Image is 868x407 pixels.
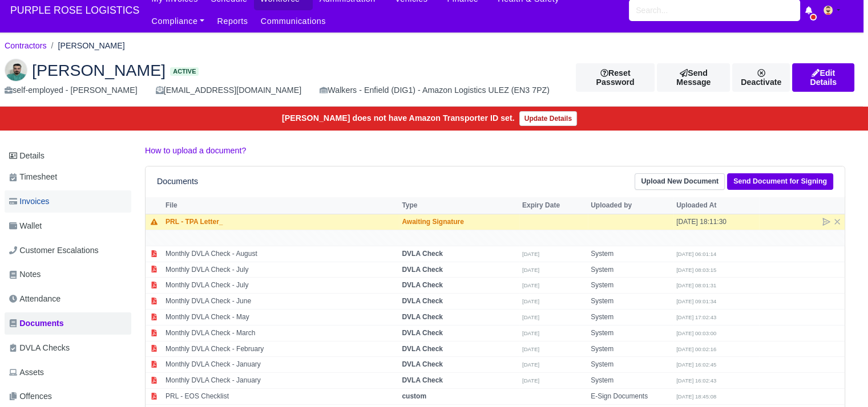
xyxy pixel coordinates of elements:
td: Awaiting Signature [399,214,519,230]
small: [DATE] 00:03:00 [676,330,716,336]
td: System [588,246,673,262]
th: Type [399,197,519,214]
strong: DVLA Check [402,266,443,274]
small: [DATE] 09:01:34 [676,298,716,304]
small: [DATE] [522,282,539,288]
iframe: Chat Widget [811,352,868,407]
small: [DATE] 18:45:08 [676,393,716,400]
td: System [588,373,673,389]
small: [DATE] 08:03:15 [676,267,716,273]
a: Assets [5,361,131,384]
th: Uploaded At [673,197,759,214]
td: PRL - TPA Letter_ [163,214,399,230]
strong: DVLA Check [402,250,443,258]
strong: DVLA Check [402,376,443,384]
a: Notes [5,263,131,286]
small: [DATE] 00:02:16 [676,346,716,352]
td: Monthly DVLA Check - January [163,357,399,373]
th: Expiry Date [519,197,588,214]
small: [DATE] 16:02:45 [676,361,716,368]
span: DVLA Checks [9,341,70,355]
a: Timesheet [5,166,131,188]
a: Customer Escalations [5,239,131,262]
strong: DVLA Check [402,297,443,305]
small: [DATE] [522,314,539,320]
a: Details [5,145,131,166]
div: [EMAIL_ADDRESS][DOMAIN_NAME] [156,84,301,97]
small: [DATE] [522,267,539,273]
td: Monthly DVLA Check - February [163,341,399,357]
small: [DATE] 06:01:14 [676,251,716,257]
a: Documents [5,312,131,335]
span: Attendance [9,292,60,306]
td: System [588,341,673,357]
a: DVLA Checks [5,337,131,359]
small: [DATE] [522,377,539,384]
a: Reports [211,10,254,32]
strong: custom [402,392,426,400]
small: [DATE] 08:01:31 [676,282,716,288]
td: System [588,310,673,325]
span: Offences [9,390,52,403]
a: Communications [255,10,333,32]
strong: DVLA Check [402,345,443,353]
div: self-employed - [PERSON_NAME] [5,84,138,97]
td: [DATE] 18:11:30 [673,214,759,230]
span: Documents [9,317,64,330]
button: Reset Password [576,63,655,92]
a: Attendance [5,288,131,310]
td: PRL - EOS Checklist [163,389,399,405]
a: Compliance [145,10,211,32]
small: [DATE] [522,298,539,304]
td: System [588,262,673,278]
td: System [588,325,673,341]
td: E-Sign Documents [588,389,673,405]
td: System [588,294,673,310]
div: Walkers - Enfield (DIG1) - Amazon Logistics ULEZ (EN3 7PZ) [320,84,550,97]
th: File [163,197,399,214]
td: Monthly DVLA Check - June [163,294,399,310]
th: Uploaded by [588,197,673,214]
small: [DATE] 16:02:43 [676,377,716,384]
small: [DATE] [522,330,539,336]
a: Contractors [5,41,47,50]
span: Timesheet [9,170,57,184]
a: Send Message [657,63,730,92]
a: Deactivate [732,63,790,92]
small: [DATE] [522,251,539,257]
a: How to upload a document? [145,146,246,155]
span: Notes [9,268,41,281]
strong: DVLA Check [402,360,443,368]
td: Monthly DVLA Check - March [163,325,399,341]
td: Monthly DVLA Check - January [163,373,399,389]
span: Wallet [9,219,42,233]
h6: Documents [157,177,198,186]
a: Update Details [519,111,577,126]
strong: DVLA Check [402,281,443,289]
td: Monthly DVLA Check - July [163,262,399,278]
a: Wallet [5,215,131,237]
small: [DATE] [522,346,539,352]
td: System [588,278,673,294]
span: Invoices [9,195,49,208]
td: Monthly DVLA Check - August [163,246,399,262]
strong: DVLA Check [402,313,443,321]
a: Invoices [5,190,131,213]
li: [PERSON_NAME] [47,39,125,52]
td: Monthly DVLA Check - May [163,310,399,325]
span: Assets [9,366,44,379]
small: [DATE] [522,361,539,368]
span: [PERSON_NAME] [32,62,165,78]
a: Upload New Document [635,173,725,190]
span: Customer Escalations [9,244,99,257]
span: Active [170,67,199,76]
td: Monthly DVLA Check - July [163,278,399,294]
a: Send Document for Signing [727,173,833,190]
td: System [588,357,673,373]
small: [DATE] 17:02:43 [676,314,716,320]
a: Edit Details [792,63,854,92]
strong: DVLA Check [402,329,443,337]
